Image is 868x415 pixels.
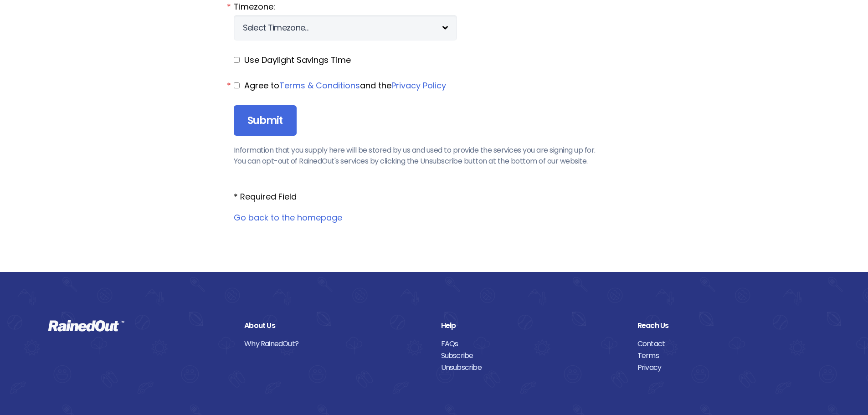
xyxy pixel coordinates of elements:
a: Privacy [637,362,820,374]
a: Subscribe [441,350,624,362]
p: Information that you supply here will be stored by us and used to provide the services you are si... [234,145,635,167]
div: Help [441,320,624,332]
a: Terms & Conditions [279,80,360,91]
div: * Required Field [234,191,635,203]
div: About Us [244,320,427,332]
span: Agree to and the [244,80,448,91]
a: FAQs [441,338,624,350]
a: Unsubscribe [441,362,624,374]
a: Terms [637,350,820,362]
a: Why RainedOut? [244,338,427,350]
span: Use Daylight Savings Time [244,54,351,66]
label: Timezone: [234,1,635,13]
a: Privacy Policy [391,80,446,91]
input: Submit [234,105,297,136]
a: Go back to the homepage [234,212,342,223]
a: Contact [637,338,820,350]
div: Reach Us [637,320,820,332]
